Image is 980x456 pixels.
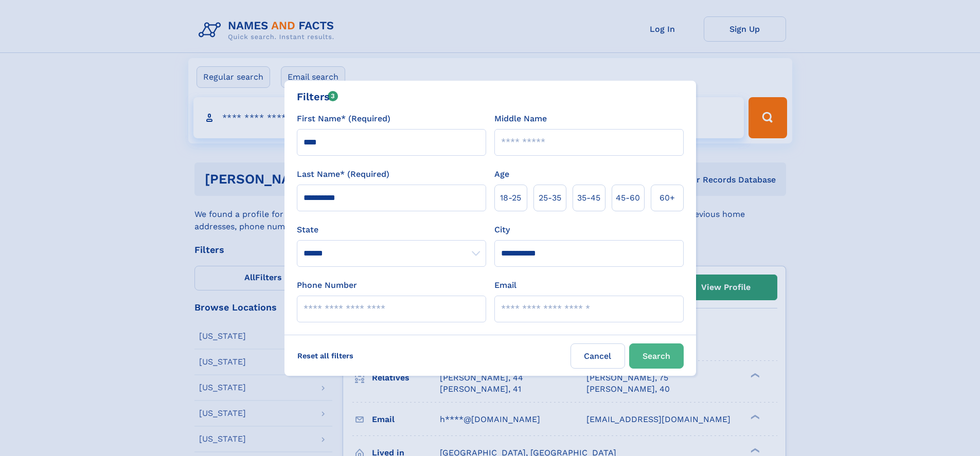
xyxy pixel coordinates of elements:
label: Last Name* (Required) [297,168,389,180]
label: Age [494,168,509,180]
label: City [494,224,510,236]
label: Phone Number [297,279,357,291]
label: First Name* (Required) [297,113,390,125]
label: Email [494,279,516,291]
label: Cancel [571,343,625,369]
div: Filters [297,89,338,104]
span: 45‑60 [616,192,640,204]
span: 18‑25 [500,192,521,204]
label: Reset all filters [291,343,360,368]
label: State [297,224,486,236]
span: 25‑35 [539,192,561,204]
span: 35‑45 [577,192,600,204]
span: 60+ [660,192,675,204]
button: Search [629,343,684,369]
label: Middle Name [494,113,547,125]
